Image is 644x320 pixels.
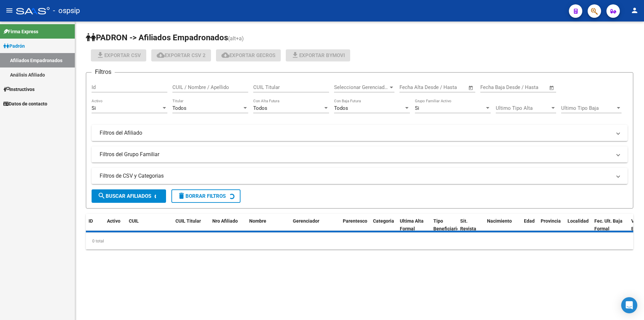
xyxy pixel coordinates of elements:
[480,84,502,90] input: Start date
[96,52,141,58] span: Exportar CSV
[104,214,126,236] datatable-header-cell: Activo
[92,67,115,77] h3: Filtros
[100,151,611,158] mat-panel-title: Filtros del Grupo Familiar
[177,193,226,199] span: Borrar Filtros
[293,218,319,224] span: Gerenciador
[521,214,538,236] datatable-header-cell: Edad
[53,3,80,18] span: - ospsip
[107,218,120,224] span: Activo
[458,214,484,236] datatable-header-cell: Sit. Revista
[92,105,96,111] span: Si
[3,42,25,50] span: Padrón
[92,189,166,203] button: Buscar Afiliados
[253,105,267,111] span: Todos
[172,105,186,111] span: Todos
[221,52,275,58] span: Exportar GECROS
[228,35,244,42] span: (alt+a)
[86,233,633,249] div: 0 total
[343,218,367,224] span: Parentesco
[91,49,146,61] button: Exportar CSV
[98,192,106,200] mat-icon: search
[400,218,424,231] span: Ultima Alta Formal
[427,84,460,90] input: End date
[92,146,628,163] mat-expansion-panel-header: Filtros del Grupo Familiar
[631,6,639,14] mat-icon: person
[548,84,556,92] button: Open calendar
[177,192,185,200] mat-icon: delete
[173,214,210,236] datatable-header-cell: CUIL Titular
[221,51,229,59] mat-icon: cloud_download
[334,105,348,111] span: Todos
[568,218,589,224] span: Localidad
[290,214,330,236] datatable-header-cell: Gerenciador
[92,125,628,141] mat-expansion-panel-header: Filtros del Afiliado
[216,49,281,61] button: Exportar GECROS
[561,105,615,111] span: Ultimo Tipo Baja
[3,28,38,35] span: Firma Express
[5,6,13,14] mat-icon: menu
[340,214,370,236] datatable-header-cell: Parentesco
[370,214,397,236] datatable-header-cell: Categoria
[508,84,541,90] input: End date
[373,218,394,224] span: Categoria
[431,214,458,236] datatable-header-cell: Tipo Beneficiario
[247,214,290,236] datatable-header-cell: Nombre
[397,214,431,236] datatable-header-cell: Ultima Alta Formal
[126,214,163,236] datatable-header-cell: CUIL
[100,172,611,180] mat-panel-title: Filtros de CSV y Categorias
[89,218,93,224] span: ID
[171,189,240,203] button: Borrar Filtros
[3,86,35,93] span: Instructivos
[291,52,345,58] span: Exportar Bymovi
[3,100,47,107] span: Datos de contacto
[249,218,266,224] span: Nombre
[538,214,565,236] datatable-header-cell: Provincia
[86,214,104,236] datatable-header-cell: ID
[487,218,512,224] span: Nacimiento
[415,105,419,111] span: Si
[334,84,388,90] span: Seleccionar Gerenciador
[484,214,521,236] datatable-header-cell: Nacimiento
[151,49,211,61] button: Exportar CSV 2
[129,218,139,224] span: CUIL
[175,218,201,224] span: CUIL Titular
[594,218,623,231] span: Fec. Ult. Baja Formal
[565,214,592,236] datatable-header-cell: Localidad
[460,218,476,231] span: Sit. Revista
[100,129,611,137] mat-panel-title: Filtros del Afiliado
[98,193,151,199] span: Buscar Afiliados
[496,105,550,111] span: Ultimo Tipo Alta
[212,218,238,224] span: Nro Afiliado
[621,297,637,313] div: Open Intercom Messenger
[592,214,629,236] datatable-header-cell: Fec. Ult. Baja Formal
[286,49,350,61] button: Exportar Bymovi
[291,51,299,59] mat-icon: file_download
[524,218,535,224] span: Edad
[399,84,421,90] input: Start date
[157,51,165,59] mat-icon: cloud_download
[541,218,561,224] span: Provincia
[96,51,104,59] mat-icon: file_download
[157,52,206,58] span: Exportar CSV 2
[210,214,247,236] datatable-header-cell: Nro Afiliado
[433,218,460,231] span: Tipo Beneficiario
[467,84,475,92] button: Open calendar
[86,33,228,42] span: PADRON -> Afiliados Empadronados
[92,168,628,184] mat-expansion-panel-header: Filtros de CSV y Categorias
